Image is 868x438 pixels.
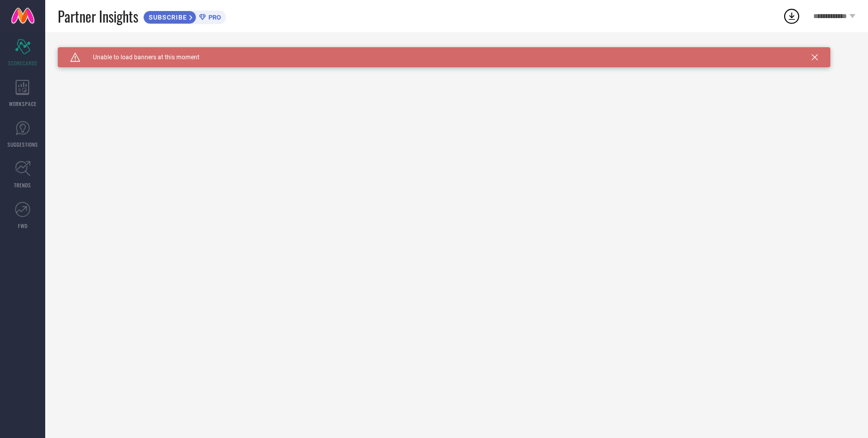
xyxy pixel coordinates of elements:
span: SCORECARDS [8,59,38,67]
div: Open download list [783,7,801,25]
span: Unable to load banners at this moment [80,54,199,61]
span: WORKSPACE [9,100,37,107]
div: Unable to load filters at this moment. Please try later. [58,47,855,55]
span: PRO [206,14,221,21]
span: Partner Insights [58,6,138,27]
span: TRENDS [14,181,31,189]
span: FWD [18,222,28,230]
a: SUBSCRIBEPRO [143,8,226,24]
span: SUBSCRIBE [144,14,189,21]
span: SUGGESTIONS [8,141,38,148]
